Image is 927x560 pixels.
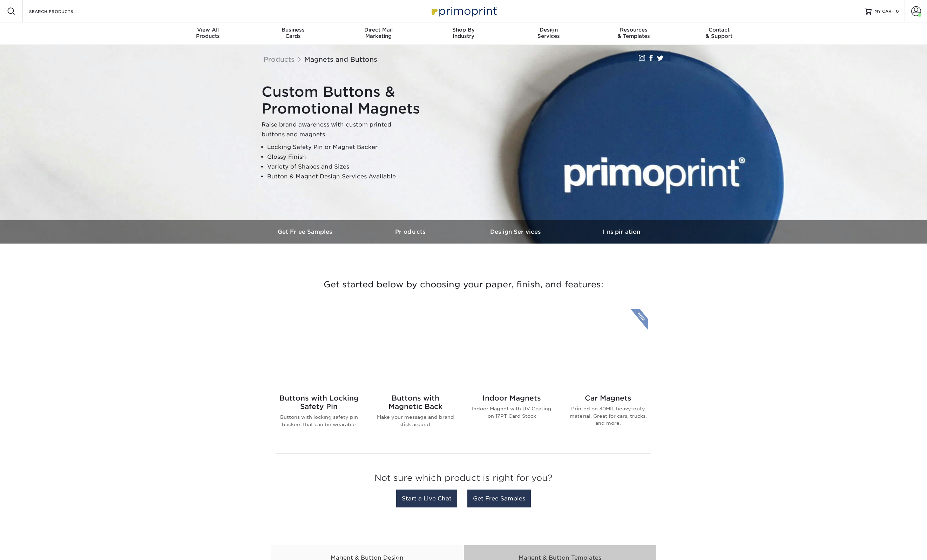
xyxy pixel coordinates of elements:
a: View AllProducts [165,22,251,45]
a: Car Magnets Magnets and Buttons Car Magnets Printed on 30MIL heavy-duty material. Great for cars,... [568,309,648,439]
span: 0 [896,9,899,14]
a: Contact& Support [676,22,762,45]
a: Design Services [463,220,569,244]
img: Indoor Magnets Magnets and Buttons [472,309,552,388]
a: Get Free Samples [253,220,358,244]
li: Glossy Finish [267,152,437,162]
h2: Buttons with Locking Safety Pin [279,394,359,411]
h3: Not sure which product is right for you? [276,467,651,492]
input: SEARCH PRODUCTS..... [28,7,97,15]
h3: Get Free Samples [253,228,358,235]
h2: Buttons with Magnetic Back [375,394,455,411]
span: Shop By [421,27,506,33]
a: Resources& Templates [591,22,676,45]
img: Primoprint [428,4,499,19]
div: Industry [421,27,506,39]
h2: Car Magnets [568,394,648,402]
li: Locking Safety Pin or Magnet Backer [267,142,437,152]
img: Buttons with Magnetic Back Magnets and Buttons [375,309,455,388]
span: Business [251,27,336,33]
img: Car Magnets Magnets and Buttons [568,309,648,388]
span: Contact [676,27,762,33]
a: Shop ByIndustry [421,22,506,45]
a: Magnets and Buttons [304,55,377,63]
a: Start a Live Chat [396,490,457,507]
h3: Products [358,228,463,235]
span: MY CART [874,8,894,14]
a: BusinessCards [251,22,336,45]
span: View All [165,27,251,33]
h3: Get started below by choosing your paper, finish, and features: [258,269,669,300]
p: Printed on 30MIL heavy-duty material. Great for cars, trucks, and more. [568,405,648,426]
h3: Design Services [463,228,569,235]
div: Products [165,27,251,39]
span: Resources [591,27,676,33]
a: Inspiration [569,220,674,244]
div: & Support [676,27,762,39]
p: Make your message and brand stick around. [375,414,455,428]
p: Indoor Magnet with UV Coating on 17PT Card Stock [472,405,552,419]
a: DesignServices [506,22,591,45]
div: Marketing [336,27,421,39]
span: Direct Mail [336,27,421,33]
h2: Indoor Magnets [472,394,552,402]
a: Buttons with Magnetic Back Magnets and Buttons Buttons with Magnetic Back Make your message and b... [375,309,455,439]
a: Indoor Magnets Magnets and Buttons Indoor Magnets Indoor Magnet with UV Coating on 17PT Card Stock [472,309,552,439]
p: Buttons with locking safety pin backers that can be wearable [279,414,359,428]
img: New Product [630,309,648,330]
h3: Inspiration [569,228,674,235]
li: Variety of Shapes and Sizes [267,162,437,172]
a: Buttons with Locking Safety Pin Magnets and Buttons Buttons with Locking Safety Pin Buttons with ... [279,309,359,439]
li: Button & Magnet Design Services Available [267,172,437,182]
h1: Custom Buttons & Promotional Magnets [262,83,437,117]
a: Products [358,220,463,244]
div: Cards [251,27,336,39]
div: & Templates [591,27,676,39]
a: Direct MailMarketing [336,22,421,45]
span: Design [506,27,591,33]
a: Get Free Samples [467,490,531,507]
a: Products [264,55,295,63]
img: Buttons with Locking Safety Pin Magnets and Buttons [279,309,359,388]
div: Services [506,27,591,39]
p: Raise brand awareness with custom printed buttons and magnets. [262,120,437,139]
